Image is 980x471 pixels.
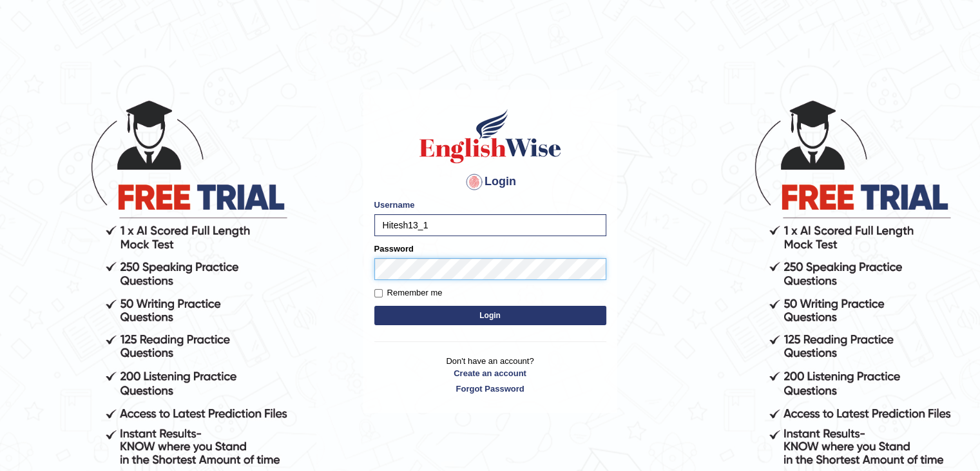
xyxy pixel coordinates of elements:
p: Don't have an account? [374,355,606,395]
label: Remember me [374,286,443,299]
button: Login [374,306,606,325]
a: Forgot Password [374,383,606,395]
a: Create an account [374,367,606,379]
img: Logo of English Wise sign in for intelligent practice with AI [417,107,564,165]
label: Password [374,243,414,255]
h4: Login [374,172,606,192]
label: Username [374,199,415,211]
input: Remember me [374,289,383,297]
